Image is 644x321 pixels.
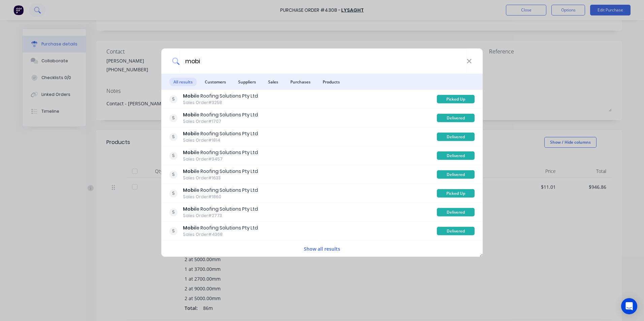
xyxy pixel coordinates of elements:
[437,114,475,122] div: Delivered
[183,111,258,118] div: le Roofing Solutions Pty Ltd
[286,78,315,86] span: Purchases
[183,156,258,162] div: Sales Order #3457
[621,298,637,314] div: Open Intercom Messenger
[183,137,258,143] div: Sales Order #1814
[183,206,195,212] b: Mobi
[183,93,195,99] b: Mobi
[183,187,258,194] div: le Roofing Solutions Pty Ltd
[183,168,195,175] b: Mobi
[437,170,475,179] div: Delivered
[183,93,258,100] div: le Roofing Solutions Pty Ltd
[201,78,230,86] span: Customers
[169,78,197,86] span: All results
[264,78,282,86] span: Sales
[437,133,475,141] div: Delivered
[319,78,344,86] span: Products
[183,168,258,175] div: le Roofing Solutions Pty Ltd
[183,118,258,124] div: Sales Order #1707
[180,48,466,74] input: Start typing a customer or supplier name to create a new order...
[183,231,258,238] div: Sales Order #4368
[183,187,195,193] b: Mobi
[437,189,475,198] div: Picked Up
[234,78,260,86] span: Suppliers
[437,151,475,160] div: Delivered
[183,213,258,219] div: Sales Order #2773
[183,149,195,156] b: Mobi
[302,245,342,253] button: Show all results
[183,206,258,213] div: le Roofing Solutions Pty Ltd
[183,111,195,118] b: Mobi
[437,208,475,216] div: Delivered
[183,130,195,137] b: Mobi
[183,224,258,231] div: le Roofing Solutions Pty Ltd
[183,224,195,231] b: Mobi
[437,227,475,235] div: Delivered
[183,149,258,156] div: le Roofing Solutions Pty Ltd
[183,100,258,106] div: Sales Order #3258
[183,175,258,181] div: Sales Order #1633
[437,95,475,103] div: Picked Up
[183,194,258,200] div: Sales Order #1860
[183,130,258,137] div: le Roofing Solutions Pty Ltd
